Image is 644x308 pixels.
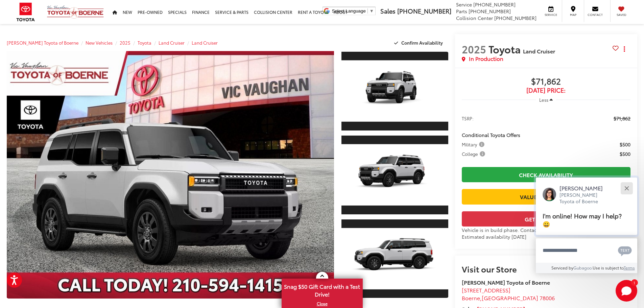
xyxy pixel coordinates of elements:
a: Land Cruiser [159,40,185,46]
img: 2025 Toyota Land Cruiser Land Cruiser [340,228,449,289]
span: Confirm Availability [401,40,443,46]
span: [PHONE_NUMBER] [469,8,511,15]
a: Terms [624,265,635,270]
span: College [462,150,486,157]
span: Use is subject to [593,265,624,270]
span: I'm online! How may I help? 😀 [543,211,622,228]
a: Toyota [138,40,151,46]
a: 2025 [120,40,130,46]
span: Service [456,1,472,8]
span: Snag $50 Gift Card with a Test Drive! [282,279,362,300]
a: Land Cruiser [192,40,218,46]
a: Select Language​ [332,8,374,14]
span: $500 [620,141,630,148]
a: Expand Photo 2 [341,135,448,215]
span: Land Cruiser [523,47,555,55]
button: Toggle Chat Window [616,280,637,302]
button: Close [619,181,634,195]
button: Chat with SMS [616,243,634,258]
a: Expand Photo 1 [341,51,448,131]
a: New Vehicles [86,40,113,46]
div: Vehicle is in build phase. Contact dealer to confirm availability. Estimated availability [DATE] [462,227,630,240]
a: Check Availability [462,167,630,182]
span: In Production [469,55,503,63]
img: 2025 Toyota Land Cruiser Land Cruiser [340,144,449,206]
img: 2025 Toyota Land Cruiser Land Cruiser [3,50,337,300]
a: [PERSON_NAME] Toyota of Boerne [7,40,78,46]
span: Sales [380,6,396,15]
span: $71,862 [462,77,630,87]
span: TSRP: [462,115,474,122]
span: Contact [588,13,603,17]
svg: Start Chat [616,280,637,302]
span: Saved [614,13,629,17]
span: [STREET_ADDRESS] [462,286,510,294]
p: [PERSON_NAME] [559,184,610,192]
div: Close[PERSON_NAME][PERSON_NAME] Toyota of BoerneI'm online! How may I help? 😀Type your messageCha... [536,177,637,273]
textarea: Type your message [536,238,637,263]
span: Parts [456,8,467,15]
span: Boerne [462,294,480,302]
span: Service [543,13,558,17]
a: Expand Photo 0 [7,51,334,299]
h2: Visit our Store [462,264,630,273]
span: 1 [634,281,635,284]
button: College [462,150,487,157]
span: ▼ [369,8,374,14]
span: , [462,294,555,302]
p: [PERSON_NAME] Toyota of Boerne [559,192,610,205]
span: Collision Center [456,15,493,21]
a: Gubagoo. [573,265,593,270]
span: [GEOGRAPHIC_DATA] [482,294,538,302]
span: [PHONE_NUMBER] [494,15,536,21]
span: Select Language [332,8,366,14]
span: $71,862 [614,115,630,122]
span: Toyota [488,42,523,56]
svg: Text [618,245,632,256]
span: 2025 [462,42,486,56]
button: Get Price Now [462,211,630,227]
span: [DATE] Price: [462,87,630,94]
button: Military [462,141,487,148]
a: [STREET_ADDRESS] Boerne,[GEOGRAPHIC_DATA] 78006 [462,286,555,302]
button: Less [536,94,556,106]
img: 2025 Toyota Land Cruiser Land Cruiser [340,61,449,122]
img: Vic Vaughan Toyota of Boerne [47,5,104,19]
button: Actions [619,43,630,55]
strong: [PERSON_NAME] Toyota of Boerne [462,278,550,286]
span: [PHONE_NUMBER] [473,1,516,8]
span: [PHONE_NUMBER] [397,6,451,15]
span: $500 [620,150,630,157]
span: Military [462,141,486,148]
a: Expand Photo 3 [341,219,448,299]
span: Less [539,97,548,103]
span: 78006 [540,294,555,302]
span: Map [566,13,580,17]
span: Serviced by [551,265,573,270]
button: Confirm Availability [390,37,448,49]
span: dropdown dots [624,46,625,52]
span: Conditional Toyota Offers [462,132,520,138]
a: Value Your Trade [462,189,630,204]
